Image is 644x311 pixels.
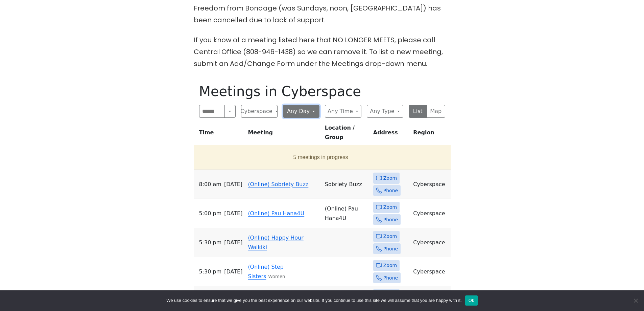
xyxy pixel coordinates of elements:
span: Phone [383,245,398,253]
span: 5:00 PM [199,209,222,218]
th: Meeting [245,123,322,145]
button: Cyberspace [241,105,278,118]
small: Women [268,274,285,279]
span: Zoom [383,174,397,182]
button: 5 meetings in progress [196,148,445,167]
td: Sobriety Buzz [322,170,371,199]
th: Region [410,123,450,145]
span: [DATE] [224,180,242,189]
td: (Online) Pau Hana4U [322,199,371,228]
h1: Meetings in Cyberspace [199,83,445,99]
span: Phone [383,274,398,282]
th: Address [371,123,411,145]
input: Search [199,105,225,118]
td: Cyberspace [410,228,450,257]
a: (Online) Happy Hour Waikiki [248,235,303,250]
a: (Online) Step Sisters [248,264,284,280]
span: [DATE] [224,267,242,276]
button: List [409,105,427,118]
span: No [632,297,639,304]
button: Any Type [367,105,403,118]
span: Zoom [383,232,397,241]
th: Location / Group [322,123,371,145]
th: Time [194,123,245,145]
span: We use cookies to ensure that we give you the best experience on our website. If you continue to ... [166,297,461,304]
span: [DATE] [224,209,242,218]
button: Any Time [325,105,361,118]
span: Phone [383,216,398,224]
span: Zoom [383,261,397,270]
button: Map [427,105,445,118]
span: 8:00 AM [199,180,221,189]
span: Zoom [383,203,397,212]
span: 5:30 PM [199,267,222,276]
p: Freedom from Bondage (was Sundays, noon, [GEOGRAPHIC_DATA]) has been cancelled due to lack of sup... [194,2,451,26]
td: Cyberspace [410,257,450,286]
button: Ok [465,295,478,306]
a: (Online) Pau Hana4U [248,210,304,217]
button: Search [224,105,235,118]
td: Cyberspace [410,170,450,199]
button: Any Day [283,105,319,118]
span: Phone [383,186,398,195]
a: (Online) Sobriety Buzz [248,181,308,187]
p: If you know of a meeting listed here that NO LONGER MEETS, please call Central Office (808-946-14... [194,34,451,70]
td: Cyberspace [410,199,450,228]
span: [DATE] [224,238,242,247]
span: 5:30 PM [199,238,222,247]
